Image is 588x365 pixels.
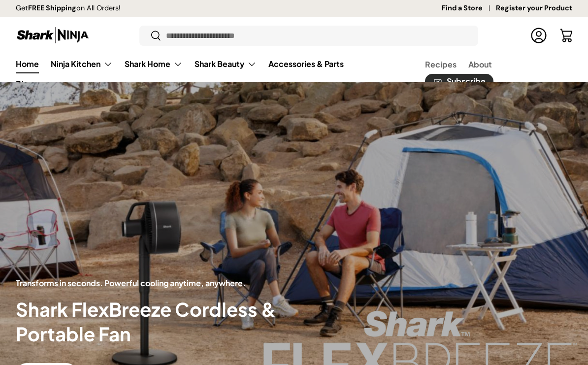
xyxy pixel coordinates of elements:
summary: Shark Beauty [189,54,262,74]
a: Find a Store [442,3,496,14]
a: Recipes [425,55,457,74]
a: Ninja Kitchen [51,54,113,74]
a: Shark Beauty [195,54,257,74]
span: Subscribe [447,77,486,85]
p: Transforms in seconds. Powerful cooling anytime, anywhere. [16,277,294,289]
summary: Discover [10,74,68,94]
a: Shark Home [125,54,183,74]
a: Register your Product [496,3,572,14]
nav: Primary [16,54,401,94]
p: Get on All Orders! [16,3,121,14]
a: Accessories & Parts [268,54,344,73]
a: Subscribe [425,74,493,89]
strong: FREE Shipping [28,3,76,12]
a: Home [16,54,39,73]
a: About [468,55,492,74]
summary: Shark Home [119,54,189,74]
h2: Shark FlexBreeze Cordless & Portable Fan [16,297,294,346]
summary: Ninja Kitchen [45,54,119,74]
a: Discover [16,74,62,94]
nav: Secondary [401,54,572,94]
img: Shark Ninja Philippines [16,26,90,45]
